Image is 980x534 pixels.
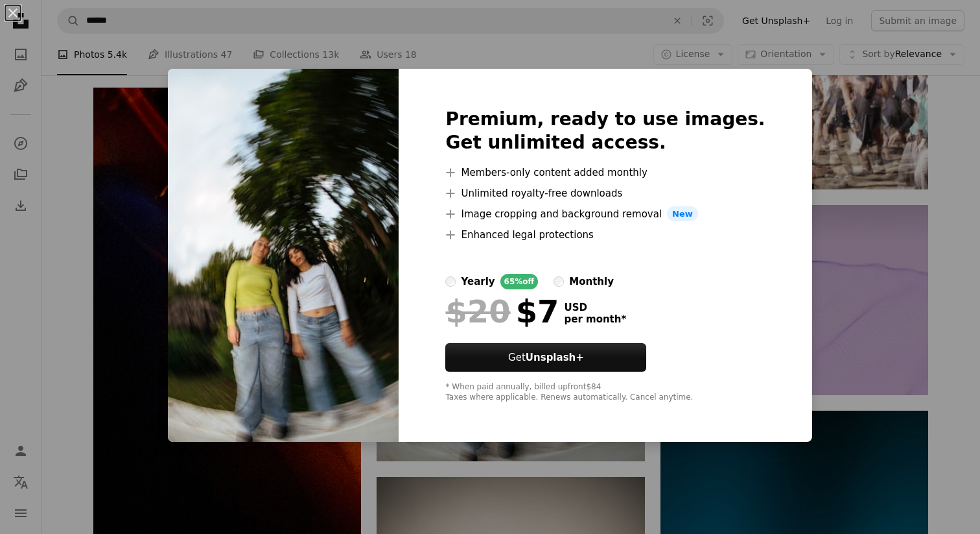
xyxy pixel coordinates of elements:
[445,227,765,243] li: Enhanced legal protections
[445,206,765,222] li: Image cropping and background removal
[445,343,646,372] button: GetUnsplash+
[569,274,614,289] div: monthly
[445,382,765,403] div: * When paid annually, billed upfront $84 Taxes where applicable. Renews automatically. Cancel any...
[445,276,456,287] input: yearly65%off
[445,295,510,328] span: $20
[500,274,539,289] div: 65% off
[564,302,626,313] span: USD
[445,186,765,201] li: Unlimited royalty-free downloads
[564,313,626,325] span: per month *
[554,276,564,287] input: monthly
[667,206,698,222] span: New
[461,274,495,289] div: yearly
[445,165,765,180] li: Members-only content added monthly
[445,295,559,328] div: $7
[445,108,765,154] h2: Premium, ready to use images. Get unlimited access.
[168,69,399,443] img: premium_photo-1695141196336-35c8c40f8bc2
[526,352,584,363] strong: Unsplash+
